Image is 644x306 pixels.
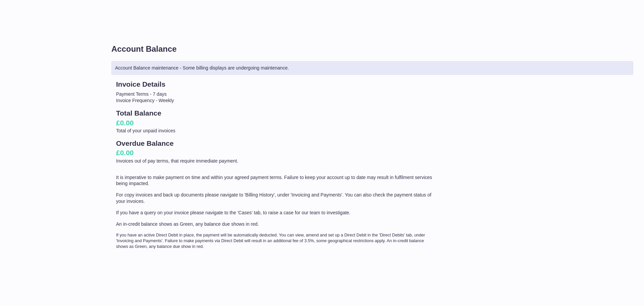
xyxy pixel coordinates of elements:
[116,148,435,158] h2: £0.00
[116,108,435,118] h2: Total Balance
[116,139,435,148] h2: Overdue Balance
[116,118,435,128] h2: £0.00
[116,210,435,216] p: If you have a query on your invoice please navigate to the 'Cases' tab, to raise a case for our t...
[116,158,435,164] p: Invoices out of pay terms, that require immediate payment.
[116,192,435,205] p: For copy invoices and back up documents please navigate to 'Billing History', under 'Invoicing an...
[116,232,435,250] p: If you have an active Direct Debit in place, the payment will be automatically deducted. You can ...
[116,91,435,97] li: Payment Terms - 7 days
[116,174,435,187] p: It is imperative to make payment on time and within your agreed payment terms. Failure to keep yo...
[116,97,435,104] li: Invoice Frequency - Weekly
[111,44,633,54] h1: Account Balance
[116,221,435,227] p: An in-credit balance shows as Green, any balance due shows in red.
[116,80,435,89] h2: Invoice Details
[111,61,633,75] div: Account Balance maintenance - Some billing displays are undergoing maintenance.
[116,128,435,134] p: Total of your unpaid invoices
